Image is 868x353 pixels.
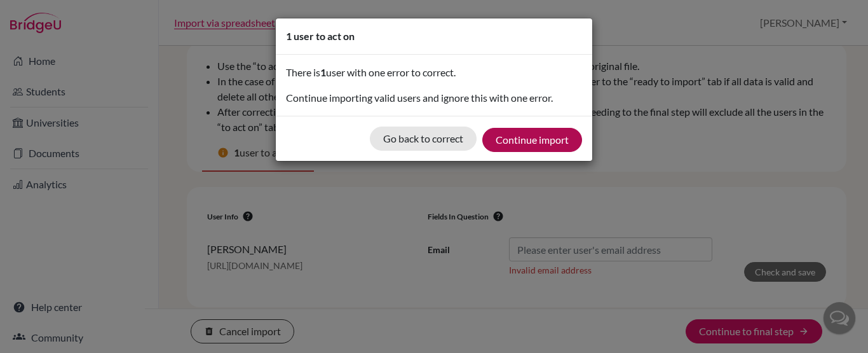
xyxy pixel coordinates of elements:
h5: 1 user to act on [286,29,355,44]
button: Go back to correct [370,127,477,151]
b: 1 [320,66,326,78]
p: There is user with one error to correct. [286,65,582,80]
button: Continue import [482,128,582,152]
p: Continue importing valid users and ignore this with one error. [286,90,582,106]
span: Help [29,9,55,20]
